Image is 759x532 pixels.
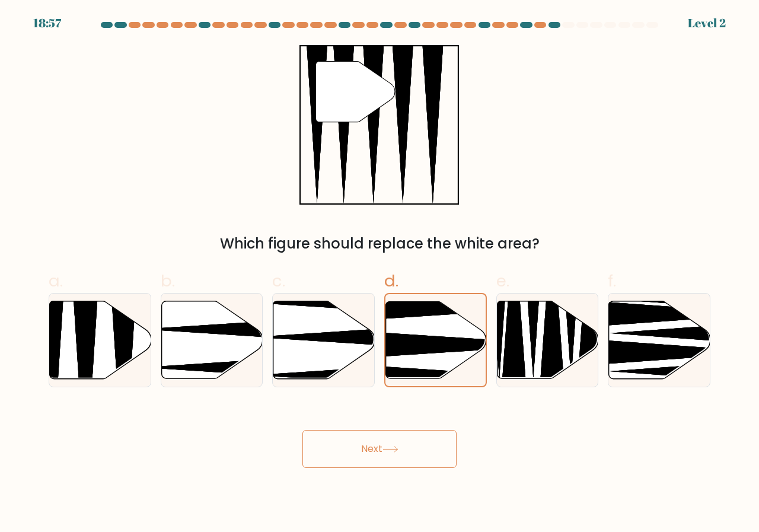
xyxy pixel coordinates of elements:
div: Which figure should replace the white area? [56,233,703,254]
g: " [316,61,396,122]
span: a. [49,269,63,292]
span: d. [384,269,398,292]
div: 18:57 [33,14,61,32]
span: c. [272,269,285,292]
span: e. [496,269,509,292]
span: f. [608,269,616,292]
div: Level 2 [688,14,726,32]
button: Next [302,430,457,468]
span: b. [161,269,175,292]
